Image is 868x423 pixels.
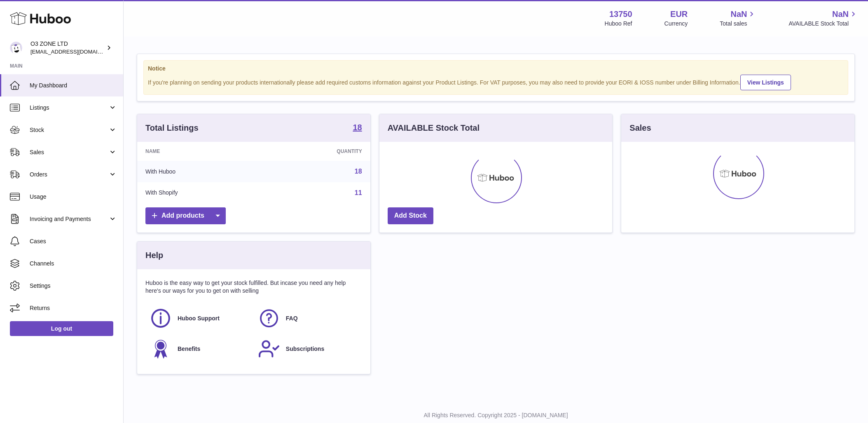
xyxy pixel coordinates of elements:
[137,161,263,182] td: With Huboo
[145,250,163,261] h3: Help
[353,123,362,132] strong: 18
[730,9,747,20] span: NaN
[137,142,263,161] th: Name
[30,126,108,134] span: Stock
[145,122,199,134] h3: Total Listings
[609,9,632,20] strong: 13750
[720,20,756,28] span: Total sales
[353,123,362,133] a: 18
[150,338,250,360] a: Benefits
[664,20,688,28] div: Currency
[30,40,105,56] div: O3 ZONE LTD
[150,307,250,329] a: Huboo Support
[30,282,117,290] span: Settings
[148,65,844,73] strong: Notice
[788,20,858,28] span: AVAILABLE Stock Total
[670,9,688,20] strong: EUR
[258,307,358,329] a: FAQ
[30,48,121,55] span: [EMAIL_ADDRESS][DOMAIN_NAME]
[30,82,117,89] span: My Dashboard
[30,215,108,223] span: Invoicing and Payments
[30,237,117,245] span: Cases
[355,168,362,175] a: 18
[388,207,433,224] a: Add Stock
[832,9,849,20] span: NaN
[10,42,22,54] img: hello@o3zoneltd.co.uk
[30,260,117,268] span: Channels
[258,338,358,360] a: Subscriptions
[145,279,362,295] p: Huboo is the easy way to get your stock fulfilled. But incase you need any help here's our ways f...
[720,9,756,28] a: NaN Total sales
[30,148,108,156] span: Sales
[605,20,632,28] div: Huboo Ref
[130,411,861,419] p: All Rights Reserved. Copyright 2025 - [DOMAIN_NAME]
[740,75,791,90] a: View Listings
[178,315,220,322] span: Huboo Support
[629,122,651,134] h3: Sales
[788,9,858,28] a: NaN AVAILABLE Stock Total
[30,171,108,179] span: Orders
[148,73,844,90] div: If you're planning on sending your products internationally please add required customs informati...
[30,193,117,201] span: Usage
[137,182,263,204] td: With Shopify
[286,345,324,353] span: Subscriptions
[388,122,480,134] h3: AVAILABLE Stock Total
[145,207,226,224] a: Add products
[355,189,362,196] a: 11
[10,321,113,336] a: Log out
[263,142,370,161] th: Quantity
[286,315,298,322] span: FAQ
[30,304,117,312] span: Returns
[178,345,200,353] span: Benefits
[30,104,108,112] span: Listings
